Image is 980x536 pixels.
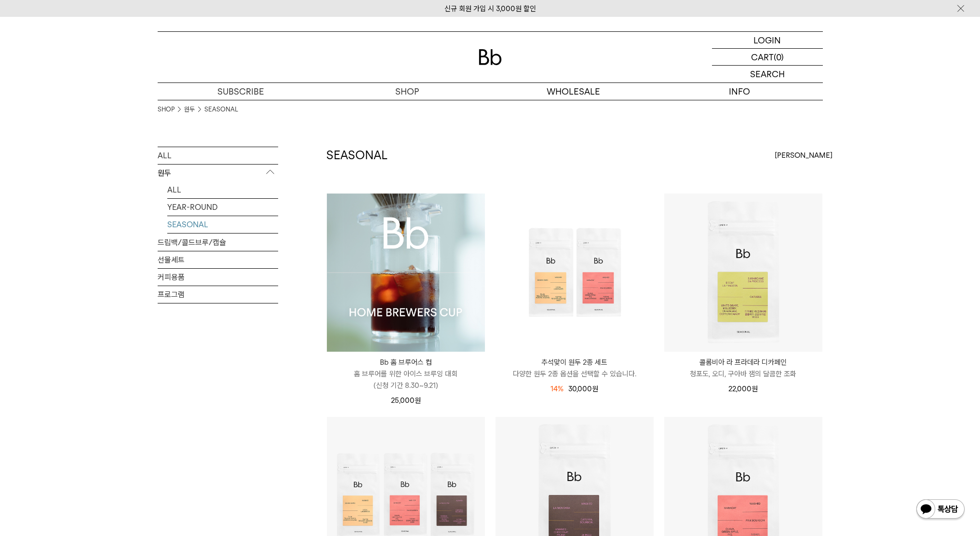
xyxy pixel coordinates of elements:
p: CART [751,49,774,65]
span: 30,000 [568,385,598,393]
span: [PERSON_NAME] [775,150,832,161]
a: LOGIN [712,32,823,49]
span: 25,000 [391,396,421,405]
p: 추석맞이 원두 2종 세트 [496,357,654,368]
a: ALL [167,181,278,198]
a: SUBSCRIBE [158,83,324,100]
h2: SEASONAL [326,147,388,164]
p: 청포도, 오디, 구아바 잼의 달콤한 조화 [664,368,822,380]
a: CART (0) [712,49,823,66]
a: SEASONAL [204,105,238,114]
p: LOGIN [753,32,781,48]
p: (0) [774,49,784,65]
p: 다양한 원두 2종 옵션을 선택할 수 있습니다. [496,368,654,380]
a: 원두 [184,105,195,114]
a: YEAR-ROUND [167,199,278,216]
img: 카카오톡 채널 1:1 채팅 버튼 [915,498,966,522]
a: SHOP [324,83,490,100]
p: 콜롬비아 라 프라데라 디카페인 [664,357,822,368]
p: SEARCH [750,66,785,82]
a: SHOP [158,105,175,114]
p: Bb 홈 브루어스 컵 [327,357,485,368]
a: 프로그램 [158,286,278,303]
a: 커피용품 [158,269,278,286]
span: 원 [752,385,758,393]
span: 원 [415,396,421,405]
a: 콜롬비아 라 프라데라 디카페인 청포도, 오디, 구아바 잼의 달콤한 조화 [664,357,822,380]
a: ALL [158,147,278,164]
img: 로고 [479,49,502,65]
a: 드립백/콜드브루/캡슐 [158,234,278,251]
span: 원 [592,385,598,393]
p: 홈 브루어를 위한 아이스 브루잉 대회 (신청 기간 8.30~9.21) [327,368,485,391]
img: 콜롬비아 라 프라데라 디카페인 [664,193,822,352]
img: 추석맞이 원두 2종 세트 [496,193,654,352]
span: 22,000 [728,385,758,393]
p: 원두 [158,165,278,182]
p: WHOLESALE [490,83,657,100]
a: SEASONAL [167,216,278,233]
a: 추석맞이 원두 2종 세트 다양한 원두 2종 옵션을 선택할 수 있습니다. [496,357,654,380]
p: INFO [657,83,823,100]
a: 선물세트 [158,251,278,268]
img: Bb 홈 브루어스 컵 [327,193,485,352]
a: Bb 홈 브루어스 컵 홈 브루어를 위한 아이스 브루잉 대회(신청 기간 8.30~9.21) [327,357,485,391]
div: 14% [550,383,564,395]
a: 신규 회원 가입 시 3,000원 할인 [444,4,536,13]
